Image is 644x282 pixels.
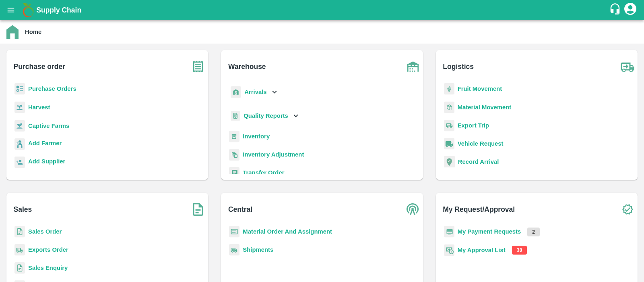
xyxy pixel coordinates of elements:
[36,6,81,14] b: Supply Chain
[28,158,65,165] b: Add Supplier
[28,246,68,253] a: Exports Order
[231,111,240,121] img: qualityReport
[444,226,454,238] img: payment
[444,83,454,95] img: fruit
[229,226,239,238] img: centralMaterial
[229,108,300,124] div: Quality Reports
[609,3,623,17] div: customer-support
[243,133,270,140] a: Inventory
[229,83,279,101] div: Arrivals
[458,86,502,92] a: Fruit Movement
[229,131,239,142] img: whInventory
[403,199,423,219] img: central
[229,244,239,256] img: shipments
[14,101,25,113] img: harvest
[444,120,454,132] img: delivery
[444,101,454,113] img: material
[14,244,25,256] img: shipments
[28,139,62,150] a: Add Farmer
[25,29,41,35] b: Home
[403,56,423,77] img: warehouse
[28,140,62,146] b: Add Farmer
[28,265,68,271] a: Sales Enquiry
[243,151,304,158] a: Inventory Adjustment
[243,246,273,253] a: Shipments
[14,204,32,215] b: Sales
[458,104,512,111] a: Material Movement
[28,228,62,235] a: Sales Order
[229,149,239,161] img: inventory
[458,228,521,235] a: My Payment Requests
[228,61,266,72] b: Warehouse
[444,244,454,256] img: approval
[228,204,252,215] b: Central
[244,89,266,95] b: Arrivals
[244,113,288,119] b: Quality Reports
[28,104,50,111] a: Harvest
[512,246,527,255] p: 38
[458,159,499,165] a: Record Arrival
[443,204,515,215] b: My Request/Approval
[14,120,25,132] img: harvest
[28,157,65,168] a: Add Supplier
[14,262,25,274] img: sales
[36,4,609,16] a: Supply Chain
[444,138,454,150] img: vehicle
[28,86,76,92] a: Purchase Orders
[444,156,455,167] img: recordArrival
[229,167,239,179] img: whTransfer
[458,247,506,253] a: My Approval List
[617,199,638,219] img: check
[14,61,65,72] b: Purchase order
[458,122,489,129] a: Export Trip
[14,138,25,150] img: farmer
[243,169,284,176] a: Transfer Order
[443,61,474,72] b: Logistics
[243,228,332,235] a: Material Order And Assignment
[527,228,540,236] p: 2
[458,140,504,147] a: Vehicle Request
[20,2,36,18] img: logo
[6,25,19,39] img: home
[231,86,241,98] img: whArrival
[623,2,638,19] div: account of current user
[617,56,638,77] img: truck
[28,123,69,129] a: Captive Farms
[2,1,20,19] button: open drawer
[14,83,25,95] img: reciept
[14,226,25,238] img: sales
[14,157,25,168] img: supplier
[188,56,208,77] img: purchase
[188,199,208,219] img: soSales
